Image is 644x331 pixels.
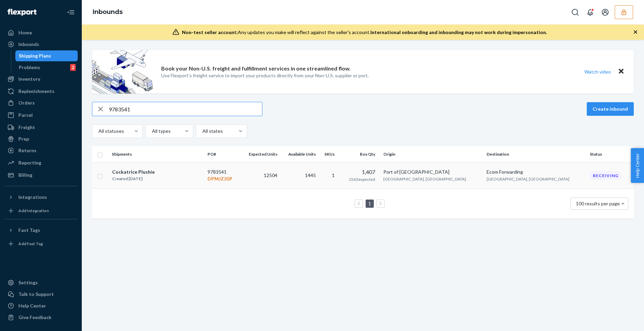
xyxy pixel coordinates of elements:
a: Replenishments [4,86,78,97]
a: Add Integration [4,205,78,216]
button: Close Navigation [64,5,78,19]
th: SKUs [319,146,340,162]
span: [GEOGRAPHIC_DATA], [GEOGRAPHIC_DATA] [383,176,466,182]
div: Receiving [590,171,622,180]
div: Cockatrice Plushie [112,169,155,175]
span: 1445 [305,172,316,178]
div: Freight [18,124,35,131]
p: Use Flexport’s freight service to import your products directly from your Non-U.S. supplier or port. [161,72,369,79]
a: Page 1 is your current page [367,201,372,206]
div: Returns [18,147,36,154]
button: Integrations [4,192,78,203]
button: Help Center [631,148,644,183]
button: Fast Tags [4,225,78,236]
div: Settings [18,279,38,286]
th: Shipments [109,146,205,162]
p: Book your Non-U.S. freight and fulfillment services in one streamlined flow. [161,65,351,73]
div: Give Feedback [18,314,51,321]
p: DPMJZ35P [208,175,237,182]
div: Reporting [18,159,41,166]
a: Problems2 [15,62,78,73]
span: Non-test seller account: [182,29,238,35]
th: Status [587,146,634,162]
span: 1563 expected [349,177,375,182]
th: Origin [381,146,484,162]
a: Inbounds [93,8,123,16]
div: Shipping Plans [19,52,51,59]
div: Home [18,29,32,36]
img: Flexport logo [7,9,36,16]
th: Box Qty [340,146,381,162]
div: Add Fast Tag [18,241,43,247]
th: PO# [205,146,240,162]
span: [GEOGRAPHIC_DATA], [GEOGRAPHIC_DATA] [487,176,569,182]
div: Problems [19,64,40,71]
div: 1,407 [343,168,375,176]
a: Freight [4,122,78,133]
a: Inbounds [4,39,78,50]
th: Expected Units [240,146,280,162]
a: Billing [4,170,78,180]
a: Add Fast Tag [4,238,78,249]
button: Close [617,67,626,77]
div: Billing [18,172,32,178]
button: Watch video [580,67,615,77]
button: Open notifications [583,5,597,19]
button: Open account menu [598,5,612,19]
div: Orders [18,99,35,106]
a: Orders [4,97,78,108]
div: Fast Tags [18,227,40,234]
div: 2 [70,64,76,71]
div: Help Center [18,302,46,309]
span: 100 results per page [576,201,620,206]
div: Created [DATE] [112,175,155,182]
input: All states [202,128,202,135]
div: Port of [GEOGRAPHIC_DATA] [383,169,481,175]
div: Inventory [18,76,40,82]
span: 1 [332,172,335,178]
ol: breadcrumbs [87,2,128,22]
button: Give Feedback [4,312,78,323]
a: Help Center [4,300,78,311]
div: Prep [18,136,29,142]
span: International onboarding and inbounding may not work during impersonation. [370,29,547,35]
button: Open Search Box [568,5,582,19]
a: Shipping Plans [15,50,78,61]
a: Home [4,27,78,38]
div: Add Integration [18,208,49,214]
div: Integrations [18,194,47,201]
div: Any updates you make will reflect against the seller's account. [182,29,547,36]
div: Ecom Forwarding [487,169,584,175]
a: Parcel [4,110,78,121]
a: Settings [4,277,78,288]
input: All types [151,128,152,135]
a: Talk to Support [4,289,78,300]
input: Search inbounds by name, destination, msku... [109,102,262,116]
th: Destination [484,146,587,162]
a: Prep [4,133,78,144]
div: Inbounds [18,41,39,48]
th: Available Units [280,146,319,162]
a: Reporting [4,157,78,168]
a: Returns [4,145,78,156]
input: All statuses [98,128,98,135]
td: 9783541 [205,162,240,189]
div: Parcel [18,112,33,119]
button: Create inbound [587,102,634,116]
span: 12504 [264,172,277,178]
a: Inventory [4,74,78,84]
div: Talk to Support [18,291,54,298]
div: Replenishments [18,88,55,95]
